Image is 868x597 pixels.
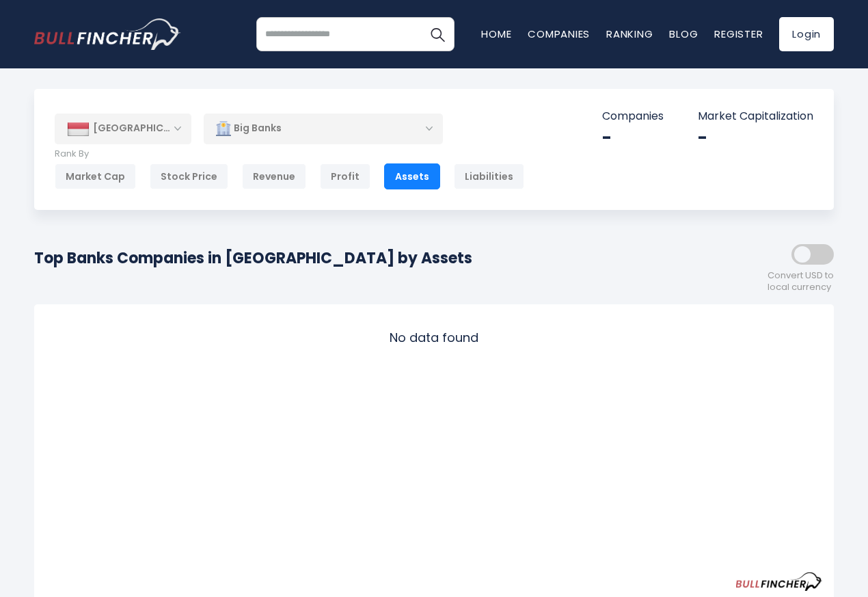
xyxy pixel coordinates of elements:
p: Companies [602,109,664,124]
p: Market Capitalization [698,109,813,124]
div: Market Cap [55,163,136,189]
div: - [602,127,664,148]
div: Liabilities [454,163,524,189]
div: Stock Price [150,163,228,189]
a: Home [481,27,511,41]
a: Login [779,17,834,51]
a: Ranking [606,27,653,41]
div: Assets [384,163,440,189]
div: Big Banks [204,113,443,144]
div: No data found [46,316,822,359]
a: Go to homepage [34,18,181,50]
span: Convert USD to local currency [768,270,834,293]
a: Companies [528,27,590,41]
img: bullfincher logo [34,18,181,50]
a: Register [714,27,763,41]
a: Blog [669,27,698,41]
button: Search [420,17,455,51]
h1: Top Banks Companies in [GEOGRAPHIC_DATA] by Assets [34,247,472,269]
p: Rank By [55,148,524,160]
div: [GEOGRAPHIC_DATA] [55,114,191,144]
div: - [698,127,813,148]
div: Revenue [242,163,306,189]
div: Profit [320,163,370,189]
